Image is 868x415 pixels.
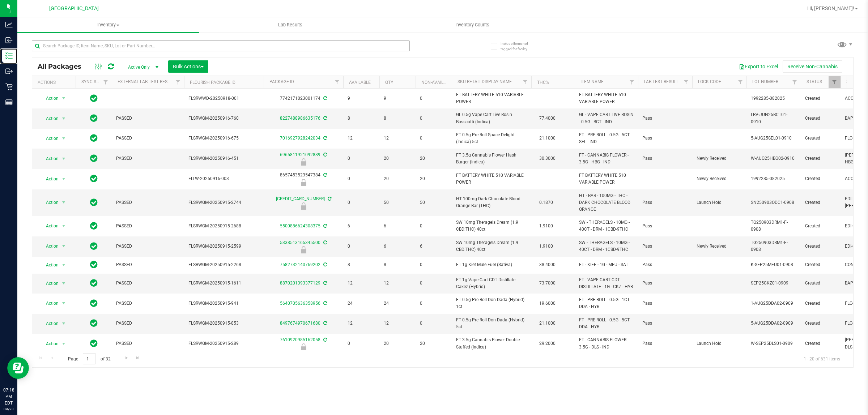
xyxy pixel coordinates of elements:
span: Sync from Compliance System [322,136,327,141]
a: 7582732140769202 [280,262,320,267]
span: In Sync [90,133,98,143]
span: 12 [384,135,411,142]
button: Export to Excel [734,60,783,73]
span: HT - BAR - 100MG - THC - DARK CHOCOLATE BLOOD ORANGE [579,192,634,213]
span: Include items not tagged for facility [501,41,537,52]
span: FLSRWGM-20250915-289 [188,340,259,347]
span: Pass [642,340,688,347]
span: FT - PRE-ROLL - 0.5G - 5CT - DDA - HYB [579,317,634,330]
span: Pass [642,199,688,206]
span: Created [805,95,836,102]
span: Pass [642,135,688,142]
span: W-AUG25HBG02-0910 [751,155,796,162]
span: 0 [420,115,447,122]
span: FLSRWGM-20250916-451 [188,155,259,162]
span: Created [805,261,836,268]
span: 20 [420,155,447,162]
a: Filter [626,76,638,88]
span: 8 [348,261,375,268]
span: FT BATTERY WHITE 510 VARIABLE POWER [579,91,634,105]
span: 12 [348,280,375,287]
a: Filter [789,76,801,88]
span: 21.1000 [536,318,559,329]
span: FLSRWGM-20250916-675 [188,135,259,142]
span: 0 [420,300,447,307]
span: FLSRWWD-20250918-001 [188,95,259,102]
span: 5-AUG25SEL01-0910 [751,135,796,142]
span: FLSRWGM-20250915-2599 [188,243,259,250]
span: FLSRWGM-20250915-2744 [188,199,259,206]
span: select [59,221,68,231]
span: 0 [348,243,375,250]
span: In Sync [90,221,98,231]
inline-svg: Outbound [5,68,13,75]
span: FLSRWGM-20250915-1611 [188,280,259,287]
span: 12 [348,320,375,327]
span: HT 100mg Dark Chocolate Blood Orange Bar (THC) [456,196,527,209]
a: Lot Number [752,79,778,84]
span: FT - KIEF - 1G - MFU - SAT [579,261,634,268]
span: Sync from Compliance System [322,337,327,342]
span: select [59,241,68,251]
div: Launch Hold [263,343,344,351]
span: Created [805,199,836,206]
span: select [59,133,68,144]
a: Qty [385,80,393,85]
span: FT 3.5g Cannabis Flower Double Stuffed (Indica) [456,337,527,350]
span: 19.6000 [536,298,559,309]
span: Action [39,260,59,270]
span: FT 3.5g Cannabis Flower Hash Burger (Indica) [456,152,527,166]
span: In Sync [90,278,98,288]
span: 20 [420,175,447,182]
span: FT 1g Kief Mule Fuel (Sativa) [456,261,527,268]
span: 5-AUG25DDA02-0909 [751,320,796,327]
span: FLSRWGM-20250915-853 [188,320,259,327]
button: Bulk Actions [168,60,208,73]
span: Bulk Actions [173,64,204,69]
span: PASSED [116,115,180,122]
span: FLSRWGM-20250915-2688 [188,223,259,230]
span: 0 [420,95,447,102]
span: FLSRWGM-20250915-941 [188,300,259,307]
span: 77.4000 [536,113,559,124]
span: Action [39,221,59,231]
span: PASSED [116,135,180,142]
div: Newly Received [263,158,344,166]
span: Created [805,320,836,327]
span: 50 [420,199,447,206]
span: 20 [384,175,411,182]
span: Action [39,174,59,184]
span: PASSED [116,199,180,206]
span: All Packages [38,63,89,70]
span: FLSRWGM-20250916-760 [188,115,259,122]
span: Created [805,135,836,142]
a: Sku Retail Display Name [458,79,512,84]
a: Filter [172,76,184,88]
span: Sync from Compliance System [322,321,327,326]
span: FT - CANNABIS FLOWER - 3.5G - DLS - IND [579,337,634,350]
span: 12 [384,280,411,287]
span: Created [805,340,836,347]
div: Newly Received [263,246,344,253]
span: Created [805,280,836,287]
a: [CREDIT_CARD_NUMBER] [276,196,325,201]
span: 0 [420,320,447,327]
a: Filter [519,76,531,88]
span: 0 [348,199,375,206]
a: Lock Code [698,79,721,84]
inline-svg: Inbound [5,37,13,44]
span: Created [805,243,836,250]
span: 73.7000 [536,278,559,288]
span: FT - PRE-ROLL - 0.5G - 5CT - SEL - IND [579,132,634,145]
span: GL 0.5g Vape Cart Live Rosin Bosscotti (Indica) [456,111,527,125]
div: Launch Hold [263,202,344,210]
span: Action [39,133,59,144]
a: Filter [680,76,692,88]
span: Action [39,154,59,164]
span: 9 [348,95,375,102]
span: FLSRWGM-20250915-2268 [188,261,259,268]
span: 8 [348,115,375,122]
span: Sync from Compliance System [322,301,327,306]
span: Created [805,175,836,182]
span: FT BATTERY WHITE 510 VARIABLE POWER [456,91,527,105]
